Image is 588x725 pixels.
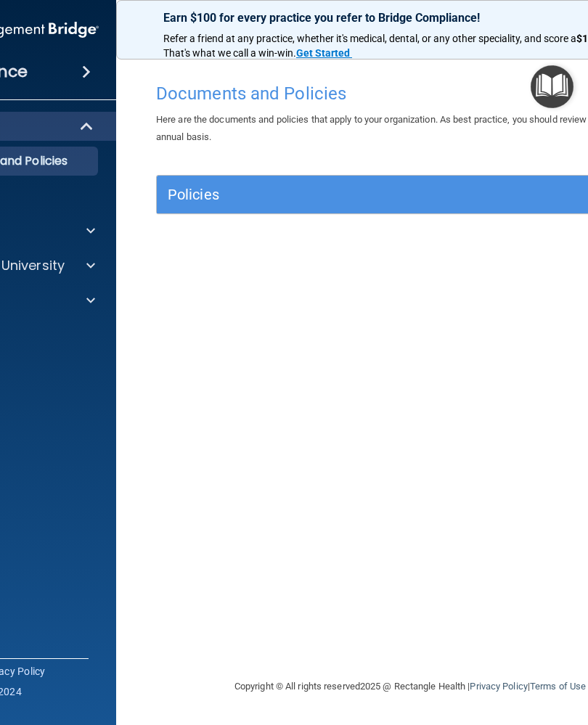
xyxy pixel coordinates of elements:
button: Open Resource Center [531,65,573,108]
a: Get Started [296,47,352,59]
strong: Get Started [296,47,350,59]
h5: Policies [168,187,526,202]
a: Terms of Use [530,681,586,692]
a: Privacy Policy [470,681,527,692]
span: Refer a friend at any practice, whether it's medical, dental, or any other speciality, and score a [163,33,576,44]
